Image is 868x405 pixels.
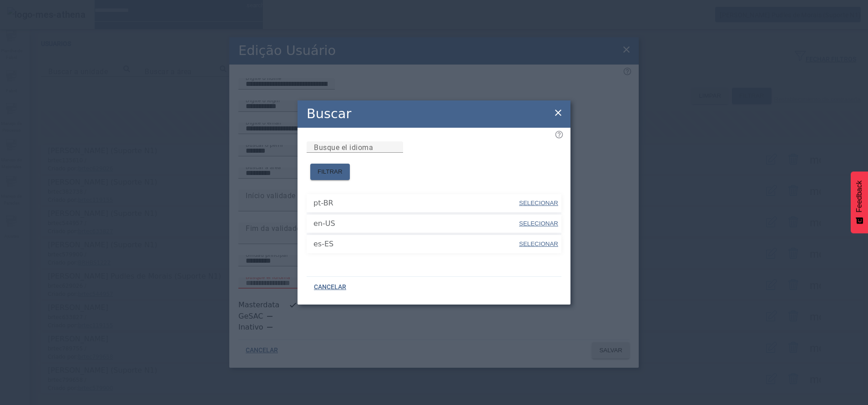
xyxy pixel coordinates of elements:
span: FILTRAR [318,167,343,176]
button: SELECIONAR [518,236,559,252]
button: FILTRAR [310,164,350,180]
span: SELECIONAR [519,200,558,206]
span: SELECIONAR [519,240,558,247]
span: Feedback [855,180,863,212]
button: SELECIONAR [518,215,559,232]
mat-label: Busque el idioma [314,143,373,151]
span: en-US [313,218,518,229]
span: pt-BR [313,198,518,209]
button: CANCELAR [307,279,353,295]
span: SELECIONAR [519,220,558,227]
span: es-ES [313,239,518,250]
button: SELECIONAR [518,195,559,211]
span: CANCELAR [314,283,346,292]
button: Feedback - Mostrar pesquisa [851,171,868,233]
h2: Buscar [307,104,351,124]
